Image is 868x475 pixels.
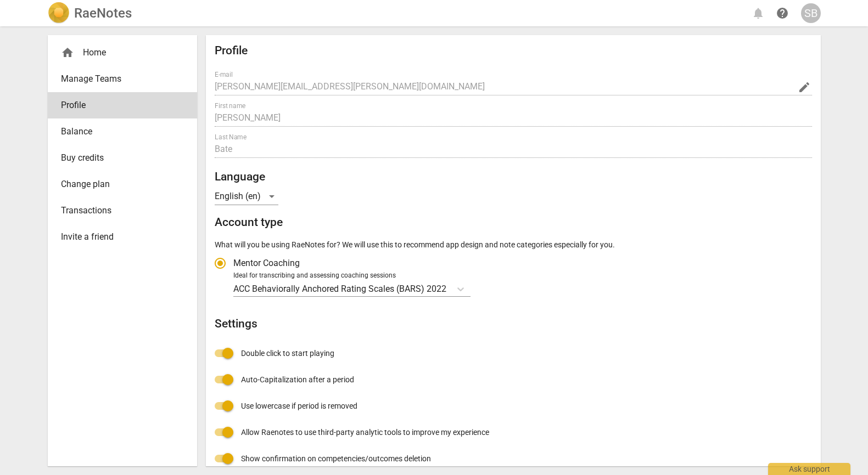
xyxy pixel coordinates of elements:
[801,3,821,23] button: SB
[798,81,811,94] span: edit
[48,2,70,24] img: Logo
[241,427,489,438] span: Allow Raenotes to use third-party analytic tools to improve my experience
[215,317,812,331] h2: Settings
[215,134,247,140] label: Last Name
[61,178,175,191] span: Change plan
[215,170,812,184] h2: Language
[48,171,197,197] a: Change plan
[61,46,74,59] span: home
[241,400,357,412] span: Use lowercase if period is removed
[233,271,809,281] div: Ideal for transcribing and assessing coaching sessions
[215,44,812,58] h2: Profile
[772,3,792,23] a: Help
[233,282,446,295] p: ACC Behaviorally Anchored Rating Scales (BARS) 2022
[48,224,197,250] a: Invite a friend
[215,103,245,109] label: First name
[74,5,132,21] h2: RaeNotes
[61,99,175,112] span: Profile
[241,374,354,386] span: Auto-Capitalization after a period
[61,46,175,59] div: Home
[215,250,812,297] div: Account type
[48,197,197,224] a: Transactions
[61,151,175,165] span: Buy credits
[61,230,175,244] span: Invite a friend
[447,284,450,294] input: Ideal for transcribing and assessing coaching sessionsACC Behaviorally Anchored Rating Scales (BA...
[48,145,197,171] a: Buy credits
[768,463,850,475] div: Ask support
[48,66,197,92] a: Manage Teams
[61,204,175,217] span: Transactions
[48,92,197,118] a: Profile
[48,39,197,66] div: Home
[215,239,812,251] p: What will you be using RaeNotes for? We will use this to recommend app design and note categories...
[215,216,812,229] h2: Account type
[215,71,233,78] label: E-mail
[48,2,132,24] a: LogoRaeNotes
[215,188,278,205] div: English (en)
[61,125,175,138] span: Balance
[61,72,175,86] span: Manage Teams
[776,7,789,20] span: help
[241,348,334,359] span: Double click to start playing
[797,80,812,95] button: Change Email
[241,453,431,465] span: Show confirmation on competencies/outcomes deletion
[48,118,197,145] a: Balance
[233,257,300,269] span: Mentor Coaching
